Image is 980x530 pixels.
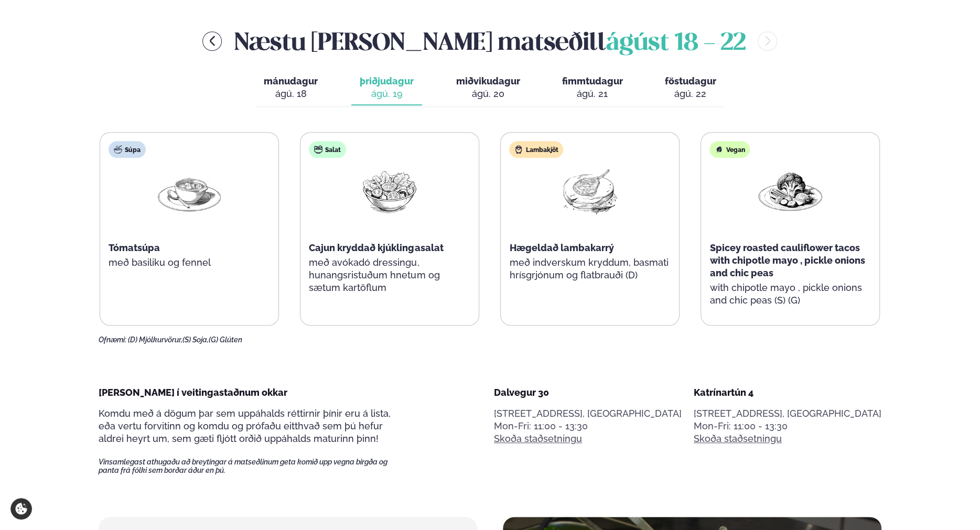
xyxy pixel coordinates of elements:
img: Soup.png [156,166,223,215]
img: Salad.png [356,166,423,215]
span: Cajun kryddað kjúklingasalat [309,242,443,253]
div: ágú. 22 [664,88,716,100]
p: [STREET_ADDRESS], [GEOGRAPHIC_DATA] [494,407,682,420]
p: með basiliku og fennel [109,256,270,269]
button: menu-btn-left [202,31,222,51]
div: ágú. 19 [360,88,414,100]
div: Súpa [109,141,146,158]
div: Katrínartún 4 [694,386,881,399]
button: föstudagur ágú. 22 [656,71,724,105]
img: Vegan.png [757,166,824,215]
div: ágú. 20 [456,88,520,100]
span: Komdu með á dögum þar sem uppáhalds réttirnir þínir eru á lista, eða vertu forvitinn og komdu og ... [99,408,391,444]
span: (G) Glúten [209,336,242,344]
p: with chipotle mayo , pickle onions and chic peas (S) (G) [709,282,871,307]
img: Lamb.svg [514,145,523,154]
button: fimmtudagur ágú. 21 [553,71,631,105]
span: Hægeldað lambakarrý [509,242,613,253]
img: salad.svg [314,145,322,154]
button: mánudagur ágú. 18 [255,71,326,105]
img: soup.svg [114,145,122,154]
a: Skoða staðsetningu [494,432,582,445]
span: (D) Mjólkurvörur, [128,336,182,344]
div: Mon-Fri: 11:00 - 13:30 [494,420,682,432]
span: Vinsamlegast athugaðu að breytingar á matseðlinum geta komið upp vegna birgða og panta frá fólki ... [99,458,406,474]
div: Vegan [709,141,750,158]
img: Lamb-Meat.png [556,166,623,215]
span: mánudagur [264,75,318,86]
a: Cookie settings [10,498,32,520]
img: Vegan.svg [715,145,723,154]
span: [PERSON_NAME] í veitingastaðnum okkar [99,387,287,398]
div: ágú. 21 [562,88,622,100]
span: (S) Soja, [182,336,209,344]
button: menu-btn-right [758,31,777,51]
div: Dalvegur 30 [494,386,682,399]
span: ágúst 18 - 22 [606,32,745,55]
span: Spicey roasted cauliflower tacos with chipotle mayo , pickle onions and chic peas [709,242,865,278]
span: miðvikudagur [456,75,520,86]
span: Tómatsúpa [109,242,160,253]
div: ágú. 18 [264,88,318,100]
span: föstudagur [664,75,716,86]
h2: Næstu [PERSON_NAME] matseðill [234,24,745,58]
p: með avókadó dressingu, hunangsristuðum hnetum og sætum kartöflum [309,256,470,294]
button: þriðjudagur ágú. 19 [351,71,422,105]
button: miðvikudagur ágú. 20 [447,71,528,105]
span: fimmtudagur [562,75,622,86]
div: Salat [309,141,346,158]
span: Ofnæmi: [99,336,126,344]
div: Mon-Fri: 11:00 - 13:30 [694,420,881,432]
div: Lambakjöt [509,141,563,158]
span: þriðjudagur [360,75,414,86]
p: með indverskum kryddum, basmati hrísgrjónum og flatbrauði (D) [509,256,671,282]
a: Skoða staðsetningu [694,432,782,445]
p: [STREET_ADDRESS], [GEOGRAPHIC_DATA] [694,407,881,420]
